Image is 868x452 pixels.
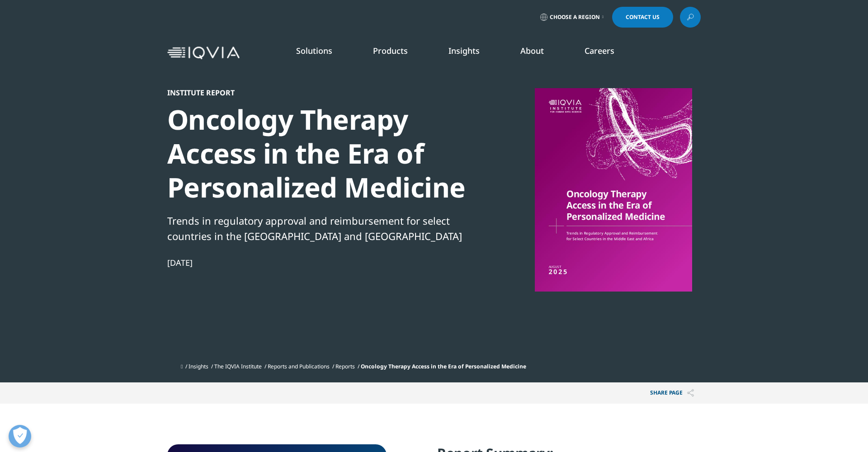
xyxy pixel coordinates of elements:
img: IQVIA Healthcare Information Technology and Pharma Clinical Research Company [167,47,240,60]
button: Share PAGEShare PAGE [643,382,701,404]
a: Reports [335,363,355,370]
p: Share PAGE [643,382,701,404]
a: About [520,45,544,56]
nav: Primary [243,32,701,74]
a: Contact Us [612,7,673,28]
img: Share PAGE [687,389,694,397]
div: Trends in regulatory approval and reimbursement for select countries in the [GEOGRAPHIC_DATA] and... [167,213,477,244]
a: Careers [585,45,614,56]
a: The IQVIA Institute [214,363,262,370]
span: Contact Us [626,14,660,20]
button: Open Preferences [9,425,31,447]
div: Institute Report [167,88,477,97]
a: Reports and Publications [268,363,330,370]
a: Products [373,45,408,56]
span: Oncology Therapy Access in the Era of Personalized Medicine [361,363,526,370]
a: Insights [189,363,208,370]
div: [DATE] [167,257,477,268]
div: Oncology Therapy Access in the Era of Personalized Medicine [167,103,477,204]
span: Choose a Region [550,14,600,21]
a: Insights [448,45,480,56]
a: Solutions [296,45,332,56]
